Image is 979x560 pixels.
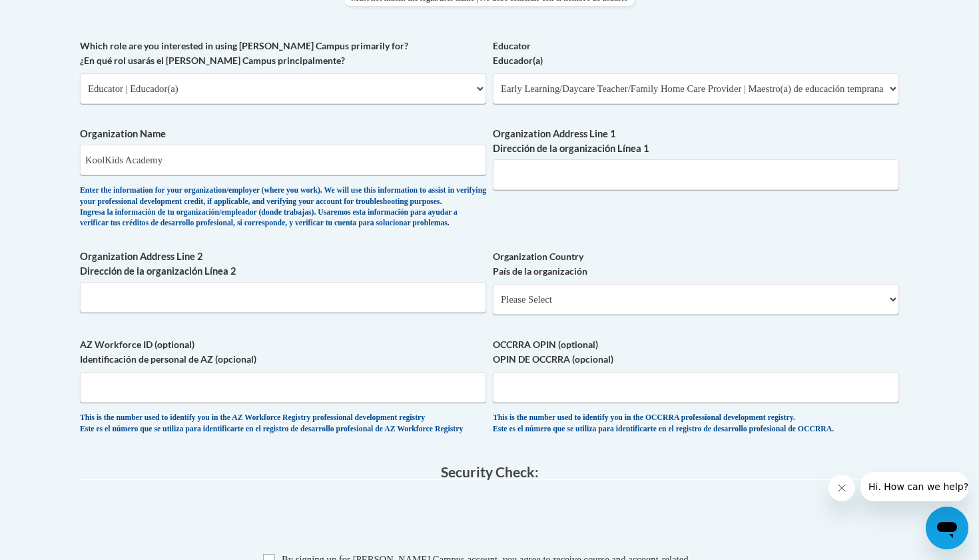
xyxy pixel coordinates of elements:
[80,413,486,435] div: This is the number used to identify you in the AZ Workforce Registry professional development reg...
[828,475,855,501] iframe: Close message
[80,249,486,279] label: Organization Address Line 2 Dirección de la organización Línea 2
[493,159,899,190] input: Metadata input
[860,472,968,501] iframe: Message from company
[493,413,899,435] div: This is the number used to identify you in the OCCRRA professional development registry. Este es ...
[493,337,899,367] label: OCCRRA OPIN (optional) OPIN DE OCCRRA (opcional)
[80,127,486,141] label: Organization Name
[493,249,899,279] label: Organization Country País de la organización
[80,185,486,229] div: Enter the information for your organization/employer (where you work). We will use this informati...
[493,39,899,68] label: Educator Educador(a)
[80,337,486,367] label: AZ Workforce ID (optional) Identificación de personal de AZ (opcional)
[388,493,591,545] iframe: reCAPTCHA
[80,145,486,175] input: Metadata input
[441,463,539,480] span: Security Check:
[926,507,968,549] iframe: Button to launch messaging window
[80,282,486,313] input: Metadata input
[493,127,899,156] label: Organization Address Line 1 Dirección de la organización Línea 1
[80,39,486,68] label: Which role are you interested in using [PERSON_NAME] Campus primarily for? ¿En qué rol usarás el ...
